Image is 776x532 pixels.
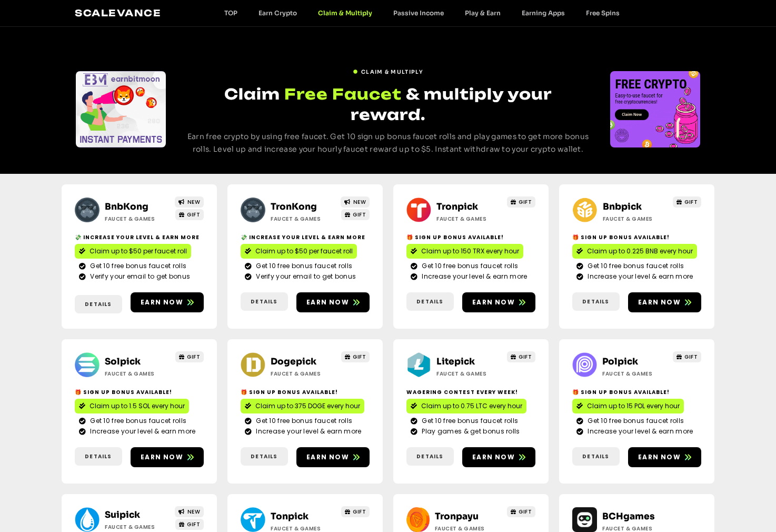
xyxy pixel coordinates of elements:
a: BnbKong [105,201,148,212]
a: Claim up to 15 POL every hour [572,399,684,413]
a: Tronpick [436,201,478,212]
span: GIFT [353,508,366,516]
span: Claim up to $50 per faucet roll [89,247,187,256]
a: Scalevance [75,7,161,18]
span: Earn now [472,298,515,307]
a: GIFT [175,351,204,362]
span: Details [85,452,112,460]
span: GIFT [353,211,366,219]
span: GIFT [684,353,698,361]
span: NEW [187,198,201,206]
a: Claim up to 0.75 LTC every hour [406,399,526,413]
a: GIFT [507,351,536,362]
a: Details [75,295,122,313]
a: Details [75,447,122,466]
a: Earn now [296,447,370,467]
a: Earn now [131,447,204,467]
span: Details [251,298,277,306]
h2: Faucet & Games [105,215,171,223]
a: Tonpick [271,511,309,522]
a: GIFT [341,506,370,517]
h2: 🎁 Sign Up Bonus Available! [406,233,535,241]
h2: Faucet & Games [271,370,336,378]
span: Earn now [306,452,349,462]
span: GIFT [187,520,200,528]
a: Claim up to 150 TRX every hour [406,244,523,259]
a: Details [241,447,288,466]
span: GIFT [519,198,532,206]
span: GIFT [353,353,366,361]
a: Details [241,292,288,311]
span: Get 10 free bonus faucet rolls [253,416,352,426]
span: Details [85,300,112,308]
span: Earn now [638,452,681,462]
div: Slides [76,71,166,147]
span: Earn now [141,298,183,307]
a: Dogepick [271,356,316,367]
h2: Faucet & Games [436,370,502,378]
a: Claim up to $50 per faucet roll [241,244,357,259]
a: Litepick [436,356,475,367]
span: Increase your level & earn more [253,427,361,436]
span: Claim up to 0.75 LTC every hour [421,401,522,411]
a: Claim up to $50 per faucet roll [75,244,191,259]
a: Suipick [105,509,140,520]
span: Details [416,298,443,306]
a: TronKong [271,201,317,212]
span: Get 10 free bonus faucet rolls [419,261,518,271]
a: Free Spins [575,9,630,17]
a: Details [406,292,454,311]
a: Details [572,292,620,311]
a: TOP [214,9,248,17]
a: GIFT [175,519,204,530]
span: Claim [224,85,280,103]
h2: Faucet & Games [271,215,336,223]
span: Verify your email to get bonus [253,272,356,281]
a: GIFT [341,351,370,362]
span: Play games & get bonus rolls [419,427,520,436]
a: Earn Crypto [248,9,307,17]
a: Earn now [296,292,370,312]
span: Increase your level & earn more [585,427,693,436]
a: Earn now [628,447,701,467]
span: GIFT [187,353,200,361]
a: Play & Earn [454,9,511,17]
a: GIFT [673,196,702,208]
a: GIFT [507,506,536,517]
a: Polpick [602,356,638,367]
span: Details [582,452,609,460]
p: Earn free crypto by using free faucet. Get 10 sign up bonus faucet rolls and play games to get mo... [186,131,591,156]
h2: Wagering contest every week! [406,388,535,396]
span: NEW [353,198,366,206]
a: Passive Income [383,9,454,17]
a: Earn now [462,447,535,467]
span: Get 10 free bonus faucet rolls [253,261,352,271]
a: BCHgames [602,511,655,522]
h2: 💸 Increase your level & earn more [241,233,370,241]
span: GIFT [519,508,532,516]
span: NEW [187,508,201,516]
span: Claim up to 0.225 BNB every hour [587,247,693,256]
span: Increase your level & earn more [87,427,195,436]
h2: Faucet & Games [105,523,171,531]
span: Get 10 free bonus faucet rolls [419,416,518,426]
span: Claim up to 15 POL every hour [587,401,680,411]
span: Earn now [638,298,681,307]
a: GIFT [175,209,204,220]
a: Earn now [628,292,701,312]
span: Get 10 free bonus faucet rolls [585,416,684,426]
a: NEW [341,196,370,208]
span: Earn now [141,452,183,462]
span: GIFT [684,198,698,206]
h2: 🎁 Sign Up Bonus Available! [241,388,370,396]
span: Details [416,452,443,460]
a: Claim & Multiply [307,9,383,17]
h2: 🎁 Sign Up Bonus Available! [572,233,701,241]
span: Verify your email to get bonus [87,272,190,281]
a: GIFT [673,351,702,362]
a: Bnbpick [603,201,642,212]
span: Claim up to 375 DOGE every hour [255,401,360,411]
h2: 💸 Increase your level & earn more [75,233,204,241]
a: Solpick [105,356,141,367]
h2: 🎁 Sign Up Bonus Available! [572,388,701,396]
